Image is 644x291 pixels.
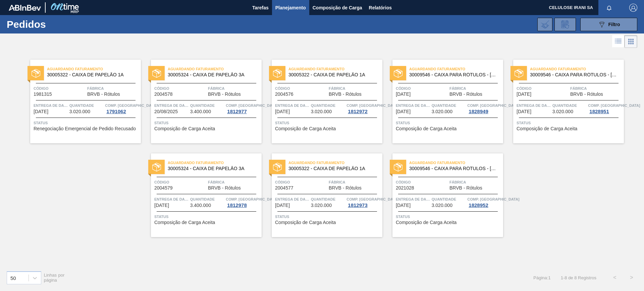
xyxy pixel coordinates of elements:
[561,275,563,280] font: 1
[346,102,381,114] a: Comp. [GEOGRAPHIC_DATA]1812972
[275,203,290,208] font: [DATE]
[503,60,624,143] a: statusAguardando Faturamento30009546 - CAIXA PARA RÓTULOS - [GEOGRAPHIC_DATA]Código[DATE]FábricaB...
[141,153,262,237] a: statusAguardando Faturamento30005324 - CAIXA DE PAPELÃO 3ACódigo2004579FábricaBRVB - RótulosEntre...
[449,185,482,191] font: BRVB - Rótulos
[396,102,430,109] span: Entrega de dados
[154,220,215,225] span: Composição de Carga Aceita
[275,102,309,109] span: Entrega de dados
[168,72,256,77] span: 30005324 - CAIXA DE PAPELÃO 3A
[154,213,260,220] span: Status
[275,215,289,219] font: Status
[154,103,193,107] font: Entrega de dados
[154,180,169,184] font: Código
[530,66,624,72] span: Aguardando Faturamento
[629,4,637,12] img: Sair
[154,215,168,219] font: Status
[288,67,344,71] font: Aguardando Faturamento
[34,109,48,114] span: 23/07/2025
[262,153,382,237] a: statusAguardando Faturamento30005322 - CAIXA DE PAPELÃO 1ACódigo2004577FábricaBRVB - RótulosEntre...
[548,275,550,280] font: 1
[382,60,503,143] a: statusAguardando Faturamento30009546 - CAIXA PARA RÓTULOS - [GEOGRAPHIC_DATA]Código[DATE]FábricaB...
[530,67,586,71] font: Aguardando Faturamento
[625,35,637,48] div: Visão em Cards
[432,109,452,114] font: 3.020.000
[311,109,332,114] font: 3.020.000
[69,109,90,114] font: 3.020.000
[275,109,290,114] font: [DATE]
[288,161,344,165] font: Aguardando Faturamento
[396,85,448,92] span: Código
[105,102,157,109] span: Comp. Carga
[190,109,211,114] span: 3.400.000
[517,109,531,114] font: [DATE]
[396,126,457,131] span: Composição de Carga Aceita
[396,220,457,225] span: Composição de Carga Aceita
[348,202,367,208] font: 1812973
[262,60,382,143] a: statusAguardando Faturamento30005322 - CAIXA DE PAPELÃO 1ACódigo2004576FábricaBRVB - RótulosEntre...
[409,161,465,165] font: Aguardando Faturamento
[10,275,16,281] font: 50
[570,91,603,97] font: BRVB - Rótulos
[275,179,327,186] span: Código
[612,35,625,48] div: Visão em Lista
[552,103,577,107] font: Quantidade
[275,213,381,220] span: Status
[154,91,173,97] font: 2004578
[226,197,278,201] font: Comp. [GEOGRAPHIC_DATA]
[517,92,531,97] span: 27/02/2021
[154,85,206,92] span: Código
[449,92,482,97] span: BRVB - Rótulos
[396,92,411,97] span: 26/02/2021
[288,72,377,77] span: 30005322 - CAIXA DE PAPELÃO 1A
[578,275,596,280] font: Registros
[396,213,501,220] span: Status
[20,60,141,143] a: statusAguardando Faturamento30005322 - CAIXA DE PAPELÃO 1ACódigo1981315FábricaBRVB - RótulosEntre...
[275,92,293,97] span: 2004576
[141,60,262,143] a: statusAguardando Faturamento30005324 - CAIXA DE PAPELÃO 3ACódigo2004578FábricaBRVB - RótulosEntre...
[311,203,332,208] font: 3.020.000
[154,196,189,203] span: Entrega de dados
[47,72,136,77] span: 30005322 - CAIXA DE PAPELÃO 1A
[69,103,94,107] font: Quantidade
[394,163,402,171] img: status
[449,180,466,184] font: Fábrica
[208,92,241,97] span: BRVB - Rótulos
[533,275,547,280] font: Página
[47,67,103,71] font: Aguardando Faturamento
[273,69,282,78] img: status
[613,275,616,280] font: <
[396,109,411,114] span: 04/09/2025
[208,86,225,90] font: Fábrica
[275,220,336,225] font: Composição de Carga Aceita
[288,66,382,72] span: Aguardando Faturamento
[34,109,48,114] font: [DATE]
[369,5,392,10] font: Relatórios
[396,186,414,191] span: 2021028
[396,203,411,208] font: [DATE]
[226,103,278,107] font: Comp. [GEOGRAPHIC_DATA]
[154,109,178,114] font: 20/08/2025
[432,203,452,208] font: 3.020.000
[275,197,314,201] font: Entrega de dados
[34,102,68,109] span: Entrega de dados
[552,102,587,109] span: Quantidade
[346,197,398,201] font: Comp. [GEOGRAPHIC_DATA]
[346,196,398,203] span: Comp. Carga
[396,215,410,219] font: Status
[154,86,169,90] font: Código
[449,91,482,97] font: BRVB - Rótulos
[563,275,565,280] font: -
[515,69,523,78] img: status
[34,120,139,126] span: Status
[409,67,465,71] font: Aguardando Faturamento
[154,120,260,126] span: Status
[154,185,173,191] font: 2004579
[275,185,293,191] font: 2004577
[467,102,519,109] span: Comp. Carga
[329,180,345,184] font: Fábrica
[226,196,260,208] a: Comp. [GEOGRAPHIC_DATA]1812978
[467,196,501,208] a: Comp. [GEOGRAPHIC_DATA]1828952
